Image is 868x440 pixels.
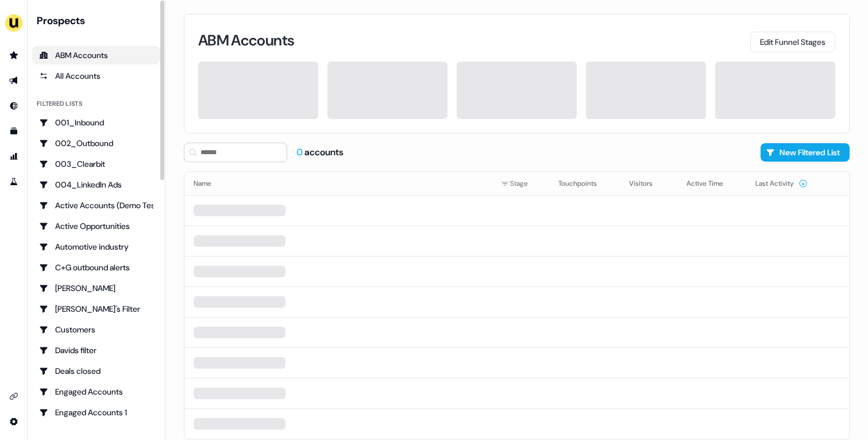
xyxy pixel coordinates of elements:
[39,220,153,232] div: Active Opportunities
[39,158,153,170] div: 003_Clearbit
[39,324,153,335] div: Customers
[5,412,23,431] a: Go to integrations
[32,320,160,339] a: Go to Customers
[39,137,153,149] div: 002_Outbound
[39,365,153,377] div: Deals closed
[750,32,835,52] button: Edit Funnel Stages
[184,172,492,195] th: Name
[761,143,850,162] button: New Filtered List
[39,386,153,397] div: Engaged Accounts
[32,258,160,277] a: Go to C+G outbound alerts
[39,200,153,211] div: Active Accounts (Demo Test)
[5,387,23,405] a: Go to integrations
[5,147,23,166] a: Go to attribution
[39,262,153,273] div: C+G outbound alerts
[558,173,611,194] button: Touchpoints
[39,49,153,61] div: ABM Accounts
[5,173,23,191] a: Go to experiments
[39,179,153,190] div: 004_LinkedIn Ads
[501,178,540,189] div: Stage
[5,122,23,140] a: Go to templates
[32,341,160,359] a: Go to Davids filter
[296,146,344,159] div: accounts
[32,155,160,173] a: Go to 003_Clearbit
[32,238,160,256] a: Go to Automotive industry
[755,173,808,194] button: Last Activity
[32,382,160,401] a: Go to Engaged Accounts
[296,146,304,158] span: 0
[5,46,23,64] a: Go to prospects
[32,300,160,318] a: Go to Charlotte's Filter
[32,196,160,215] a: Go to Active Accounts (Demo Test)
[37,14,160,28] div: Prospects
[37,99,82,109] div: Filtered lists
[32,362,160,380] a: Go to Deals closed
[32,279,160,297] a: Go to Charlotte Stone
[198,33,294,48] h3: ABM Accounts
[32,175,160,194] a: Go to 004_LinkedIn Ads
[39,303,153,315] div: [PERSON_NAME]'s Filter
[32,403,160,422] a: Go to Engaged Accounts 1
[629,173,666,194] button: Visitors
[39,345,153,356] div: Davids filter
[39,282,153,294] div: [PERSON_NAME]
[32,46,160,64] a: ABM Accounts
[5,97,23,115] a: Go to Inbound
[39,241,153,252] div: Automotive industry
[39,407,153,418] div: Engaged Accounts 1
[32,113,160,132] a: Go to 001_Inbound
[32,134,160,152] a: Go to 002_Outbound
[32,217,160,235] a: Go to Active Opportunities
[32,67,160,85] a: All accounts
[39,117,153,128] div: 001_Inbound
[686,173,737,194] button: Active Time
[5,71,23,90] a: Go to outbound experience
[39,70,153,82] div: All Accounts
